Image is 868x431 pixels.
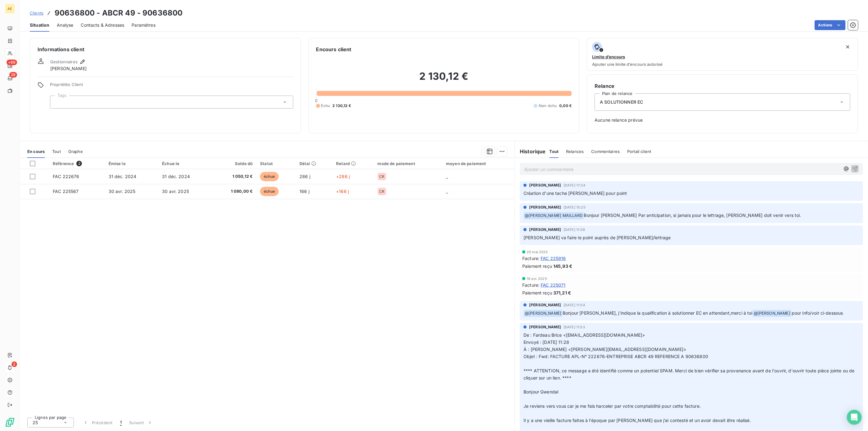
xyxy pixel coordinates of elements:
[132,22,155,28] span: Paramètres
[446,189,448,194] span: _
[564,228,585,231] span: [DATE] 11:38
[57,22,73,28] span: Analyse
[9,72,17,78] span: 29
[316,70,572,89] h2: 2 130,12 €
[529,227,561,232] span: [PERSON_NAME]
[315,98,318,103] span: 0
[529,182,561,188] span: [PERSON_NAME]
[11,361,17,367] span: 2
[380,190,384,193] span: CR
[336,189,349,194] span: +166 j
[529,302,561,308] span: [PERSON_NAME]
[564,303,585,307] span: [DATE] 11:54
[30,10,43,16] a: Clients
[847,410,862,425] div: Open Intercom Messenger
[378,161,439,166] div: mode de paiement
[522,255,539,262] span: Facture :
[553,263,572,269] span: 145,93 €
[524,347,686,352] span: À : [PERSON_NAME] <[PERSON_NAME][EMAIL_ADDRESS][DOMAIN_NAME]>
[299,161,329,166] div: Délai
[559,103,572,109] span: 0,00 €
[7,60,17,65] span: +99
[564,205,586,209] span: [DATE] 15:25
[5,4,15,14] div: AE
[380,175,384,178] span: CR
[55,7,182,19] h3: 90636800 - ABCR 49 - 90636800
[595,82,850,90] h6: Relance
[529,204,561,210] span: [PERSON_NAME]
[50,82,293,91] span: Propriétés Client
[566,149,584,154] span: Relances
[524,310,562,317] span: @ [PERSON_NAME]
[321,103,330,109] span: Échu
[792,310,843,316] span: pour info/voir ci-dessous
[55,99,60,105] input: Ajouter une valeur
[30,22,49,28] span: Situation
[527,277,547,281] span: 18 avr. 2025
[592,62,663,67] span: Ajouter une limite d’encours autorisé
[524,418,751,423] span: Il y a une vieille facture faites à l’époque par [PERSON_NAME] que j’ai contesté et un avoir deva...
[76,161,82,166] span: 2
[446,161,511,166] div: moyen de paiement
[38,46,293,53] h6: Informations client
[522,290,552,296] span: Paiement reçu
[109,174,137,179] span: 31 déc. 2024
[524,368,856,380] span: **** ATTENTION, ce message a été identifié comme un potentiel SPAM. Merci de bien vérifier sa pro...
[564,325,585,329] span: [DATE] 11:53
[316,46,352,53] h6: Encours client
[162,189,189,194] span: 30 avr. 2025
[109,161,155,166] div: Émise le
[68,149,83,154] span: Graphe
[524,235,671,240] span: [PERSON_NAME] va faire le point auprès de [PERSON_NAME]/lettrage
[216,173,253,180] span: 1 050,12 €
[162,161,208,166] div: Échue le
[162,174,190,179] span: 31 déc. 2024
[216,161,253,166] div: Solde dû
[815,20,846,30] button: Actions
[753,310,791,317] span: @ [PERSON_NAME]
[53,189,79,194] span: FAC 225567
[125,416,157,429] button: Suivant
[299,189,309,194] span: 166 j
[116,416,125,429] button: 1
[550,149,559,154] span: Tout
[260,161,292,166] div: Statut
[584,213,801,218] span: Bonjour [PERSON_NAME] Par anticipation, si jamais pour le lettrage, [PERSON_NAME] doit venir vers...
[541,282,566,288] span: FAC 225071
[446,174,448,179] span: _
[53,174,79,179] span: FAC 222676
[109,189,136,194] span: 30 avr. 2025
[522,263,552,269] span: Paiement reçu
[524,191,627,196] span: Création d'une tache [PERSON_NAME] pour point
[52,149,61,154] span: Tout
[524,212,583,219] span: @ [PERSON_NAME] MAILLARD
[591,149,620,154] span: Commentaires
[33,420,38,426] span: 25
[529,324,561,330] span: [PERSON_NAME]
[50,59,78,64] span: Gestionnaires
[524,332,645,338] span: De : Fardeau Brice <[EMAIL_ADDRESS][DOMAIN_NAME]>
[299,174,310,179] span: 286 j
[587,38,858,71] button: Limite d’encoursAjouter une limite d’encours autorisé
[553,290,571,296] span: 371,21 €
[5,417,15,427] img: Logo LeanPay
[600,99,643,105] span: A SOLUTIONNER EC
[515,148,546,155] h6: Historique
[30,11,43,16] span: Clients
[53,161,101,166] div: Référence
[541,255,566,262] span: FAC 225916
[79,416,116,429] button: Précédent
[260,172,279,181] span: échue
[595,117,850,123] span: Aucune relance prévue
[524,403,701,409] span: Je reviens vers vous car je me fais harceler par votre comptabilité pour cette facture.
[564,183,585,187] span: [DATE] 17:34
[524,389,558,394] span: Bonjour Gwendal
[522,282,539,288] span: Facture :
[81,22,124,28] span: Contacts & Adresses
[50,65,87,72] span: [PERSON_NAME]
[332,103,351,109] span: 2 130,12 €
[27,149,45,154] span: En cours
[563,310,753,316] span: Bonjour [PERSON_NAME], j'indique la qualification à solutionner EC en attendant,merci à toi
[216,188,253,195] span: 1 080,00 €
[527,250,548,254] span: 20 mai 2025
